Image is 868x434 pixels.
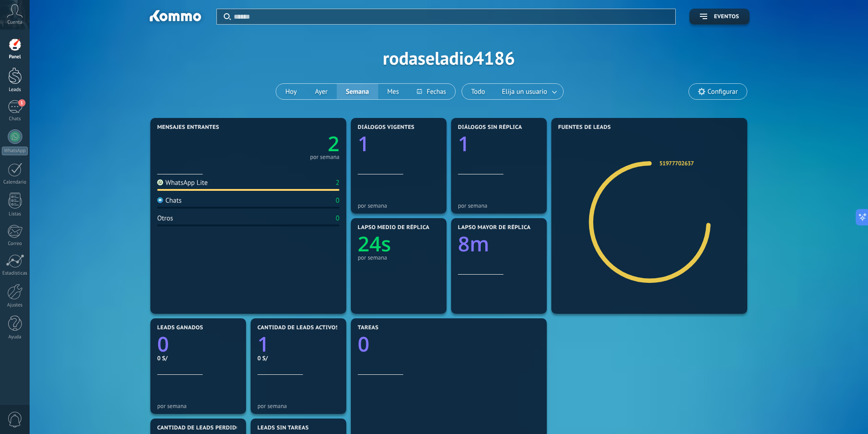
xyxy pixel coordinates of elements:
a: 0 [157,330,239,358]
span: Mensajes entrantes [157,124,219,131]
span: Lapso medio de réplica [358,225,430,231]
div: Chats [2,116,28,122]
span: Diálogos sin réplica [458,124,522,131]
text: 2 [328,130,339,158]
a: 1 [257,330,339,358]
div: Leads [2,87,28,93]
div: Listas [2,211,28,217]
div: por semana [157,403,239,409]
span: Cuenta [7,20,22,26]
div: Ajustes [2,302,28,308]
img: Chats [157,197,163,203]
a: 8m [458,230,540,258]
button: Mes [378,84,408,99]
div: 0 S/ [157,354,239,362]
div: por semana [310,155,339,159]
span: Leads sin tareas [257,425,308,431]
span: Leads ganados [157,325,203,331]
span: Eventos [714,14,739,20]
div: por semana [358,254,440,261]
div: 0 S/ [257,354,339,362]
text: 1 [458,130,470,158]
button: Elija un usuario [494,84,563,99]
a: 51977702637 [659,159,694,167]
button: Ayer [306,84,337,99]
div: por semana [458,202,540,209]
div: por semana [257,403,339,409]
button: Todo [462,84,494,99]
text: 0 [157,330,169,358]
span: Cantidad de leads perdidos [157,425,244,431]
div: 0 [336,196,339,205]
div: Ayuda [2,334,28,340]
div: Panel [2,54,28,60]
div: WhatsApp [2,147,28,155]
div: por semana [358,202,440,209]
span: Fuentes de leads [558,124,611,131]
div: Estadísticas [2,271,28,276]
span: Elija un usuario [500,86,549,98]
button: Semana [337,84,378,99]
div: Correo [2,241,28,247]
button: Hoy [276,84,306,99]
span: 1 [18,99,26,107]
text: 8m [458,230,489,258]
div: 0 [336,214,339,223]
button: Fechas [408,84,455,99]
span: Configurar [708,88,738,96]
span: Cantidad de leads activos [257,325,339,331]
div: 2 [336,179,339,187]
text: 0 [358,330,370,358]
span: Lapso mayor de réplica [458,225,530,231]
span: Diálogos vigentes [358,124,415,131]
text: 1 [358,130,370,158]
span: Tareas [358,325,379,331]
button: Eventos [689,9,750,25]
text: 1 [257,330,269,358]
a: 2 [248,130,339,158]
div: Otros [157,214,173,223]
div: WhatsApp Lite [157,179,208,187]
img: WhatsApp Lite [157,179,163,185]
a: 0 [358,330,540,358]
div: Calendario [2,179,28,185]
div: Chats [157,196,182,205]
text: 24s [358,230,391,258]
